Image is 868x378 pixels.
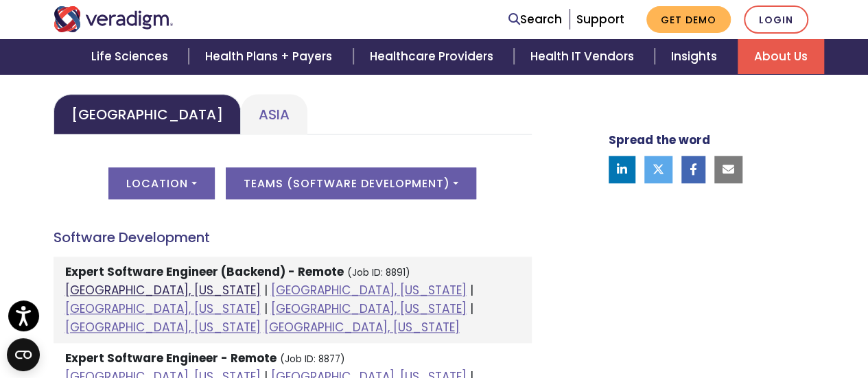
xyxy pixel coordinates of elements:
[54,6,174,32] img: Veradigm logo
[65,300,261,317] a: [GEOGRAPHIC_DATA], [US_STATE]
[646,6,731,33] a: Get Demo
[744,5,808,34] a: Login
[470,282,473,298] span: |
[353,39,514,74] a: Healthcare Providers
[75,39,189,74] a: Life Sciences
[470,300,473,317] span: |
[271,300,467,317] a: [GEOGRAPHIC_DATA], [US_STATE]
[65,263,344,280] strong: Expert Software Engineer (Backend) - Remote
[65,350,277,366] strong: Expert Software Engineer - Remote
[280,353,345,366] small: (Job ID: 8877)
[54,94,241,134] a: [GEOGRAPHIC_DATA]
[108,167,214,199] button: Location
[609,132,710,148] strong: Spread the word
[65,319,261,335] a: [GEOGRAPHIC_DATA], [US_STATE]
[514,39,655,74] a: Health IT Vendors
[264,319,460,335] a: [GEOGRAPHIC_DATA], [US_STATE]
[576,11,624,27] a: Support
[189,39,353,74] a: Health Plans + Payers
[655,39,738,74] a: Insights
[264,300,268,317] span: |
[271,282,467,298] a: [GEOGRAPHIC_DATA], [US_STATE]
[54,229,532,246] h4: Software Development
[347,266,410,279] small: (Job ID: 8891)
[508,10,562,29] a: Search
[226,167,476,199] button: Teams (Software Development)
[65,282,261,298] a: [GEOGRAPHIC_DATA], [US_STATE]
[7,338,40,371] button: Open CMP widget
[738,39,824,74] a: About Us
[241,94,307,134] a: Asia
[264,282,268,298] span: |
